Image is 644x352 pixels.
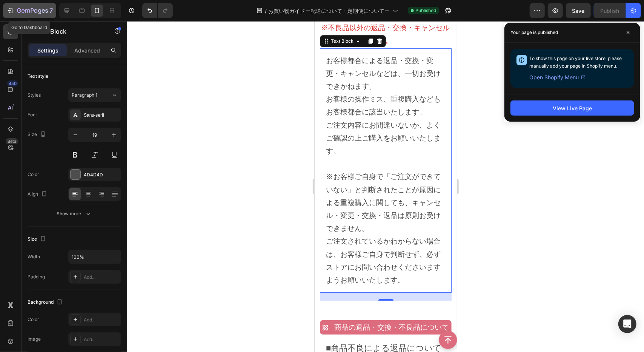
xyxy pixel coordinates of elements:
[28,189,49,199] div: Align
[84,316,119,323] div: Add...
[28,207,121,221] button: Show more
[28,130,48,140] div: Size
[84,274,119,281] div: Add...
[28,73,48,80] div: Text style
[265,7,267,15] span: /
[142,3,173,18] div: Undo/Redo
[3,3,56,18] button: 7
[572,8,585,14] span: Save
[74,46,100,54] p: Advanced
[315,21,457,352] iframe: Design area
[594,3,626,18] button: Publish
[600,7,619,15] div: Publish
[618,315,636,333] div: Open Intercom Messenger
[415,7,436,14] span: Published
[57,210,92,218] div: Show more
[510,100,634,116] button: View Live Page
[69,250,121,264] input: Auto
[553,104,592,112] div: View Live Page
[566,3,591,18] button: Save
[84,171,119,178] div: 4D4D4D
[72,92,97,99] span: Paragraph 1
[28,92,41,99] div: Styles
[510,29,558,36] p: Your page is published
[529,73,579,82] span: Open Shopify Menu
[6,138,18,144] div: Beta
[28,253,40,260] div: Width
[28,234,48,244] div: Size
[28,316,39,323] div: Color
[84,112,119,119] div: Sans-serif
[268,7,390,15] span: お買い物ガイドー配送について・定期便についてー
[28,336,41,343] div: Image
[84,336,119,343] div: Add...
[37,46,58,54] p: Settings
[49,6,53,15] p: 7
[28,297,64,307] div: Background
[37,27,101,36] p: Text Block
[28,273,45,280] div: Padding
[529,56,622,69] span: To show this page on your live store, please manually add your page in Shopify menu.
[28,171,39,178] div: Color
[68,88,121,102] button: Paragraph 1
[7,80,18,86] div: 450
[28,111,37,118] div: Font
